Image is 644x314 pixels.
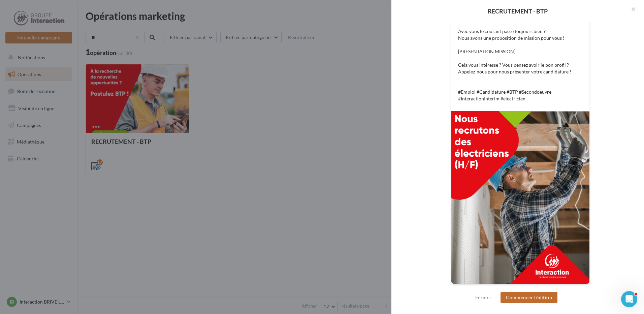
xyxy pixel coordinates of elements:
div: La prévisualisation est non-contractuelle [451,284,590,293]
p: Avec vous le courant passe toujours bien ? Nous avons une proposition de mission pour vous ! [PRE... [458,28,583,102]
button: Fermer [473,293,494,302]
button: Commencer l'édition [501,292,557,303]
div: RECRUTEMENT - BTP [402,8,633,14]
iframe: Intercom live chat [621,291,637,307]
